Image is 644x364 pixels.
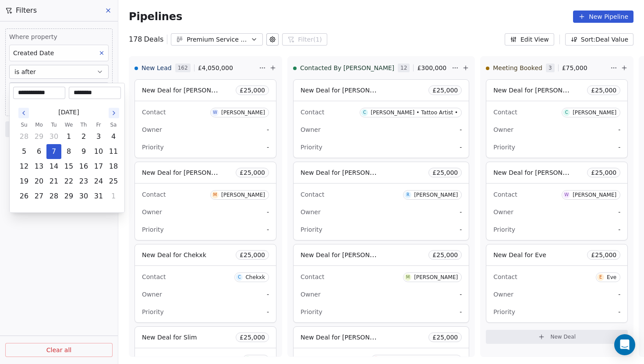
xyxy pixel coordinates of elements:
[47,189,61,203] button: Tuesday, October 28th, 2025
[32,145,46,159] button: Monday, October 6th, 2025
[46,120,61,129] th: Tuesday
[92,174,106,188] button: Friday, October 24th, 2025
[92,159,106,173] button: Friday, October 17th, 2025
[47,174,61,188] button: Tuesday, October 21st, 2025
[32,120,46,129] th: Monday
[32,189,46,203] button: Monday, October 27th, 2025
[62,130,76,144] button: Wednesday, October 1st, 2025
[92,145,106,159] button: Friday, October 10th, 2025
[106,120,121,129] th: Saturday
[32,159,46,173] button: Monday, October 13th, 2025
[47,145,61,159] button: Today, Tuesday, October 7th, 2025, selected
[47,159,61,173] button: Tuesday, October 14th, 2025
[17,120,32,129] th: Sunday
[17,189,31,203] button: Sunday, October 26th, 2025
[92,189,106,203] button: Friday, October 31st, 2025
[62,174,76,188] button: Wednesday, October 22nd, 2025
[58,108,79,117] span: [DATE]
[91,120,106,129] th: Friday
[106,189,120,203] button: Saturday, November 1st, 2025
[106,145,120,159] button: Saturday, October 11th, 2025
[77,189,91,203] button: Thursday, October 30th, 2025
[17,120,121,204] table: October 2025
[106,159,120,173] button: Saturday, October 18th, 2025
[77,145,91,159] button: Thursday, October 9th, 2025
[92,130,106,144] button: Friday, October 3rd, 2025
[17,159,31,173] button: Sunday, October 12th, 2025
[77,130,91,144] button: Thursday, October 2nd, 2025
[76,120,91,129] th: Thursday
[62,145,76,159] button: Wednesday, October 8th, 2025
[62,159,76,173] button: Wednesday, October 15th, 2025
[32,130,46,144] button: Monday, September 29th, 2025
[61,120,76,129] th: Wednesday
[17,145,31,159] button: Sunday, October 5th, 2025
[62,189,76,203] button: Wednesday, October 29th, 2025
[17,174,31,188] button: Sunday, October 19th, 2025
[17,130,31,144] button: Sunday, September 28th, 2025
[106,174,120,188] button: Saturday, October 25th, 2025
[109,108,119,118] button: Go to the Next Month
[106,130,120,144] button: Saturday, October 4th, 2025
[77,159,91,173] button: Thursday, October 16th, 2025
[47,130,61,144] button: Tuesday, September 30th, 2025
[77,174,91,188] button: Thursday, October 23rd, 2025
[32,174,46,188] button: Monday, October 20th, 2025
[18,108,29,118] button: Go to the Previous Month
